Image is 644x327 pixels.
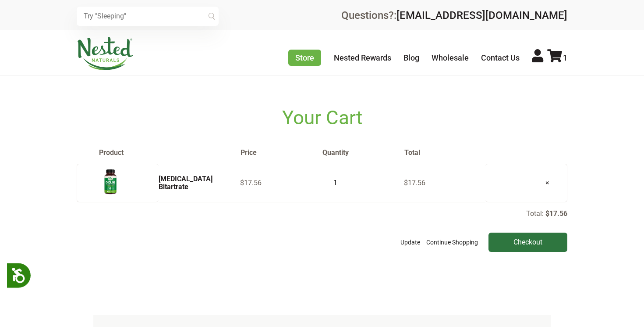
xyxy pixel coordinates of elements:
span: $17.56 [404,179,425,187]
th: Product [77,148,240,157]
th: Quantity [322,148,404,157]
a: Contact Us [481,53,520,62]
button: Update [398,233,422,252]
div: Questions?: [341,10,567,21]
a: [EMAIL_ADDRESS][DOMAIN_NAME] [396,9,567,22]
p: $17.56 [545,209,567,218]
a: × [538,172,556,194]
span: 1 [563,53,567,62]
a: Store [288,50,321,66]
input: Checkout [488,233,567,252]
a: Blog [403,53,419,62]
input: Try "Sleeping" [77,7,219,26]
a: Nested Rewards [334,53,391,62]
a: [MEDICAL_DATA] Bitartrate [159,175,212,191]
span: $17.56 [240,179,262,187]
th: Total [404,148,486,157]
th: Price [240,148,322,157]
h1: Your Cart [77,107,567,129]
a: Wholesale [432,53,469,62]
img: Choline Bitartrate - USA [99,168,121,196]
a: 1 [547,53,567,62]
a: Continue Shopping [424,233,480,252]
div: Total: [77,209,567,252]
img: Nested Naturals [77,37,134,70]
